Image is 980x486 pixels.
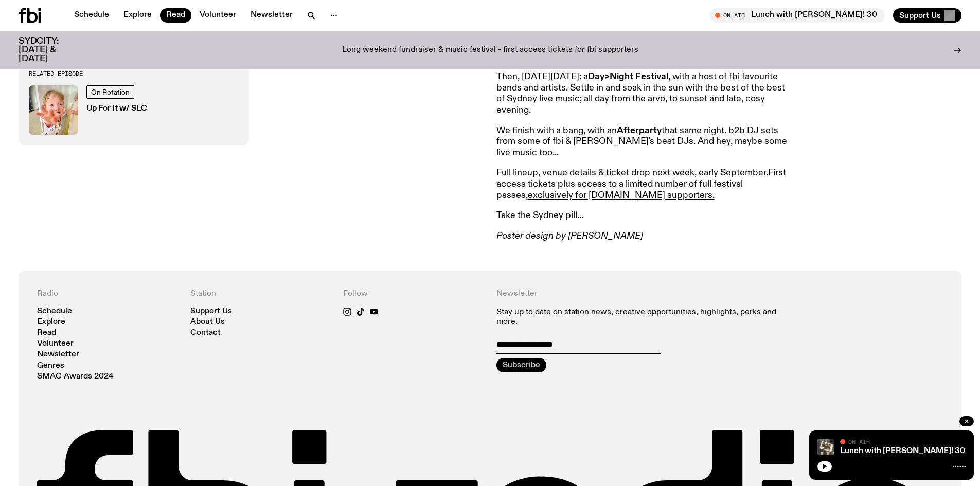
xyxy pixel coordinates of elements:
[840,447,979,455] a: Lunch with [PERSON_NAME]! 30/08
[496,308,790,327] p: Stay up to date on station news, creative opportunities, highlights, perks and more.
[193,8,242,23] a: Volunteer
[37,329,56,337] a: Read
[37,351,79,358] a: Newsletter
[496,358,546,372] button: Subscribe
[86,105,147,113] h3: Up For It w/ SLC
[710,8,885,23] button: On AirLunch with [PERSON_NAME]! 30/08
[37,362,64,370] a: Genres
[496,231,643,241] em: Poster design by [PERSON_NAME]
[37,340,74,348] a: Volunteer
[343,289,484,299] h4: Follow
[37,373,114,381] a: SMAC Awards 2024
[68,8,115,23] a: Schedule
[893,8,961,23] button: Support Us
[29,85,239,135] a: baby slcOn RotationUp For It w/ SLC
[848,438,870,445] span: On Air
[496,289,790,299] h4: Newsletter
[190,318,225,326] a: About Us
[496,168,793,201] p: Full lineup, venue details & ticket drop next week, early September. First access tickets plus ac...
[37,318,65,326] a: Explore
[29,85,78,135] img: baby slc
[496,125,793,159] p: We finish with a bang, with an that same night. b2b DJ sets from some of fbi & [PERSON_NAME]'s be...
[528,191,715,200] a: exclusively for [DOMAIN_NAME] supporters.
[160,8,191,23] a: Read
[617,126,662,135] strong: Afterparty
[244,8,299,23] a: Newsletter
[342,46,638,55] p: Long weekend fundraiser & music festival - first access tickets for fbi supporters
[117,8,158,23] a: Explore
[899,11,941,20] span: Support Us
[496,71,793,116] p: Then, [DATE][DATE]: a , with a host of fbi favourite bands and artists. Settle in and soak in the...
[37,308,72,315] a: Schedule
[190,289,331,299] h4: Station
[190,329,221,337] a: Contact
[19,37,84,63] h3: SYDCITY: [DATE] & [DATE]
[37,289,178,299] h4: Radio
[29,71,239,77] h3: Related Episode
[190,308,232,315] a: Support Us
[496,210,793,222] p: Take the Sydney pill...
[588,72,668,81] strong: Day>Night Festival
[817,439,834,455] img: A polaroid of Ella Avni in the studio on top of the mixer which is also located in the studio.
